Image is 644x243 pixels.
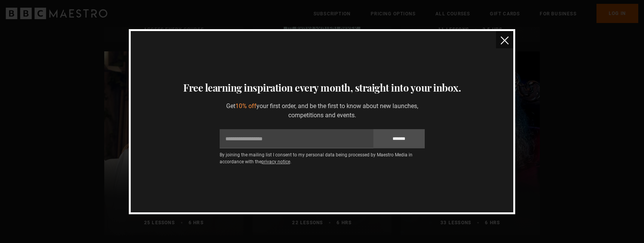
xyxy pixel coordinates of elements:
[235,102,256,110] span: 10% off
[140,80,504,95] h3: Free learning inspiration every month, straight into your inbox.
[220,102,425,120] p: Get your first order, and be the first to know about new launches, competitions and events.
[261,159,290,164] a: privacy notice
[220,151,425,165] p: By joining the mailing list I consent to my personal data being processed by Maestro Media in acc...
[496,31,513,48] button: close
